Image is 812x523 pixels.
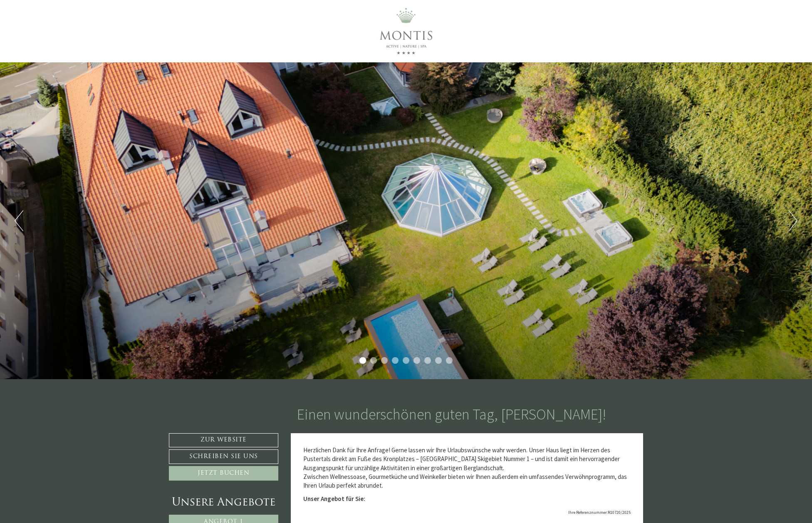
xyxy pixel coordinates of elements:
[789,210,797,231] button: Next
[169,466,278,481] a: Jetzt buchen
[169,495,278,511] div: Unsere Angebote
[15,210,23,231] button: Previous
[297,406,606,423] h1: Einen wunderschönen guten Tag, [PERSON_NAME]!
[169,449,278,464] a: Schreiben Sie uns
[169,433,278,447] a: Zur Website
[568,510,631,515] span: Ihre Referenznummer:R10720/2025
[303,495,365,503] strong: Unser Angebot für Sie:
[303,446,631,490] p: Herzlichen Dank für Ihre Anfrage! Gerne lassen wir Ihre Urlaubswünsche wahr werden. Unser Haus li...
